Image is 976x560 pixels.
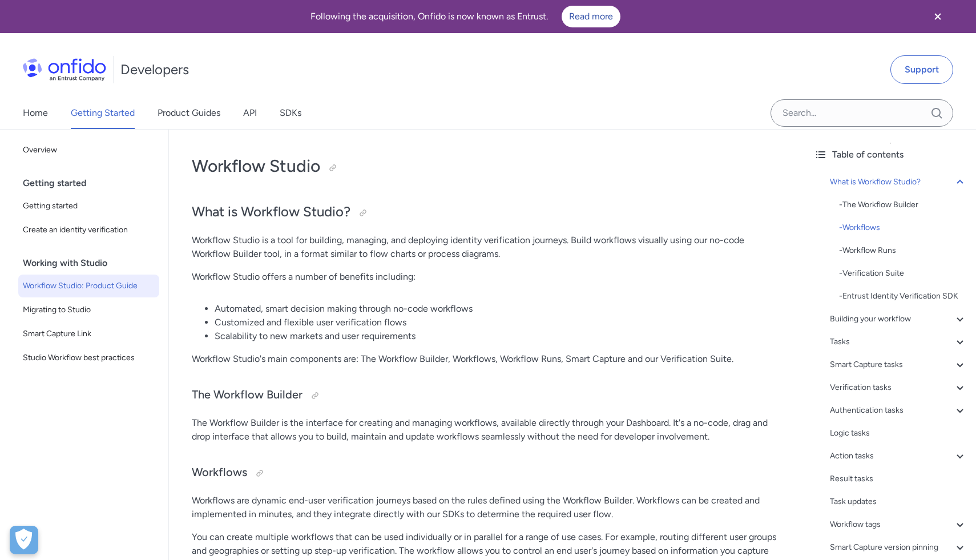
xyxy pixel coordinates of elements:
[18,347,159,369] a: Studio Workflow best practices
[830,495,967,509] a: Task updates
[23,351,155,365] span: Studio Workflow best practices
[830,404,967,417] a: Authentication tasks
[14,6,917,27] div: Following the acquisition, Onfido is now known as Entrust.
[814,148,967,162] div: Table of contents
[830,518,967,531] a: Workflow tags
[771,99,953,127] input: Onfido search input field
[18,323,159,345] a: Smart Capture Link
[18,299,159,321] a: Migrating to Studio
[830,472,967,486] a: Result tasks
[18,219,159,241] a: Create an identity verification
[192,464,782,482] h3: Workflows
[839,198,967,212] a: -The Workflow Builder
[215,302,782,316] li: Automated, smart decision making through no-code workflows
[830,541,967,554] a: Smart Capture version pinning
[890,55,953,84] a: Support
[839,289,967,303] a: -Entrust Identity Verification SDK
[917,2,959,31] button: Close banner
[120,61,189,79] h1: Developers
[931,10,945,23] svg: Close banner
[192,494,782,521] p: Workflows are dynamic end-user verification journeys based on the rules defined using the Workflo...
[830,312,967,326] a: Building your workflow
[839,267,967,280] div: - Verification Suite
[158,97,220,129] a: Product Guides
[192,233,782,261] p: Workflow Studio is a tool for building, managing, and deploying identity verification journeys. B...
[23,97,48,129] a: Home
[830,381,967,394] a: Verification tasks
[18,139,159,162] a: Overview
[839,198,967,212] div: - The Workflow Builder
[18,275,159,297] a: Workflow Studio: Product Guide
[192,155,782,178] h1: Workflow Studio
[192,386,782,405] h3: The Workflow Builder
[192,352,782,366] p: Workflow Studio's main components are: The Workflow Builder, Workflows, Workflow Runs, Smart Capt...
[192,416,782,444] p: The Workflow Builder is the interface for creating and managing workflows, available directly thr...
[839,244,967,257] div: - Workflow Runs
[192,270,782,284] p: Workflow Studio offers a number of benefits including:
[23,172,164,195] div: Getting started
[23,252,164,275] div: Working with Studio
[23,199,155,213] span: Getting started
[830,335,967,349] a: Tasks
[830,175,967,189] a: What is Workflow Studio?
[23,223,155,237] span: Create an identity verification
[23,279,155,293] span: Workflow Studio: Product Guide
[562,6,620,27] a: Read more
[839,244,967,257] a: -Workflow Runs
[839,267,967,280] a: -Verification Suite
[839,221,967,235] a: -Workflows
[23,303,155,317] span: Migrating to Studio
[10,526,38,554] div: Cookie Preferences
[839,289,967,303] div: - Entrust Identity Verification SDK
[10,526,38,554] button: Open Preferences
[23,143,155,157] span: Overview
[71,97,135,129] a: Getting Started
[830,358,967,372] a: Smart Capture tasks
[243,97,257,129] a: API
[23,58,106,81] img: Onfido Logo
[839,221,967,235] div: - Workflows
[830,449,967,463] a: Action tasks
[18,195,159,217] a: Getting started
[215,316,782,329] li: Customized and flexible user verification flows
[192,203,782,222] h2: What is Workflow Studio?
[830,426,967,440] a: Logic tasks
[23,327,155,341] span: Smart Capture Link
[280,97,301,129] a: SDKs
[215,329,782,343] li: Scalability to new markets and user requirements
